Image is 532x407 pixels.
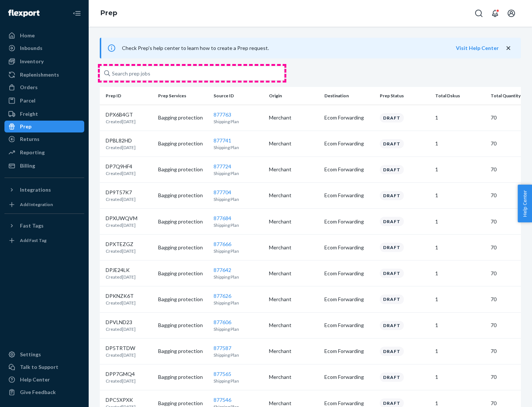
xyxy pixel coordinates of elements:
[4,108,84,120] a: Freight
[20,351,41,358] div: Settings
[214,163,231,169] a: 877724
[269,270,318,277] p: Merchant
[158,270,208,277] p: Bagging protection
[324,270,374,277] p: Ecom Forwarding
[106,266,136,274] p: DPJE24LK
[20,376,50,383] div: Help Center
[214,397,231,403] a: 877546
[106,222,137,228] p: Created [DATE]
[20,201,53,208] div: Add Integration
[4,361,84,373] a: Talk to Support
[435,218,485,225] p: 1
[100,66,284,81] input: Search prep jobs
[20,388,56,396] div: Give Feedback
[20,237,47,243] div: Add Fast Tag
[106,144,136,151] p: Created [DATE]
[214,319,231,325] a: 877606
[106,111,136,118] p: DPX6B4GT
[214,189,231,195] a: 877704
[380,191,404,200] div: Draft
[20,44,42,52] div: Inbounds
[106,326,136,332] p: Created [DATE]
[158,347,208,355] p: Bagging protection
[214,248,263,254] p: Shipping Plan
[435,114,485,121] p: 1
[214,215,231,221] a: 877684
[106,396,136,404] p: DPC5XPXK
[214,300,263,306] p: Shipping Plan
[435,166,485,173] p: 1
[20,110,38,118] div: Freight
[4,235,84,246] a: Add Fast Tag
[20,162,35,169] div: Billing
[504,6,519,21] button: Open account menu
[471,6,486,21] button: Open Search Box
[435,400,485,407] p: 1
[20,58,44,65] div: Inventory
[106,137,136,144] p: DPBL82HD
[158,218,208,225] p: Bagging protection
[100,9,117,17] a: Prep
[4,199,84,211] a: Add Integration
[324,347,374,355] p: Ecom Forwarding
[324,322,374,329] p: Ecom Forwarding
[20,186,51,194] div: Integrations
[380,139,404,148] div: Draft
[435,296,485,303] p: 1
[158,322,208,329] p: Bagging protection
[435,347,485,355] p: 1
[4,147,84,158] a: Reporting
[214,222,263,228] p: Shipping Plan
[20,97,35,104] div: Parcel
[214,378,263,384] p: Shipping Plan
[214,352,263,358] p: Shipping Plan
[4,349,84,360] a: Settings
[4,184,84,196] button: Integrations
[4,55,84,67] a: Inventory
[214,345,231,351] a: 877587
[214,371,231,377] a: 877565
[158,166,208,173] p: Bagging protection
[214,267,231,273] a: 877642
[106,163,136,170] p: DP7Q9HF4
[321,87,377,105] th: Destination
[106,344,136,352] p: DP5TRTDW
[20,222,44,229] div: Fast Tags
[435,373,485,381] p: 1
[380,243,404,252] div: Draft
[380,295,404,304] div: Draft
[435,270,485,277] p: 1
[20,363,58,371] div: Talk to Support
[20,84,38,91] div: Orders
[158,192,208,199] p: Bagging protection
[106,370,136,378] p: DPP7GMQ4
[269,322,318,329] p: Merchant
[214,196,263,202] p: Shipping Plan
[435,192,485,199] p: 1
[324,114,374,121] p: Ecom Forwarding
[69,6,84,21] button: Close Navigation
[435,322,485,329] p: 1
[324,218,374,225] p: Ecom Forwarding
[20,71,59,78] div: Replenishments
[4,386,84,398] button: Give Feedback
[324,373,374,381] p: Ecom Forwarding
[158,400,208,407] p: Bagging protection
[122,45,269,51] span: Check Prep's help center to learn how to create a Prep request.
[106,274,136,280] p: Created [DATE]
[324,296,374,303] p: Ecom Forwarding
[106,319,136,326] p: DPVLND23
[106,248,136,254] p: Created [DATE]
[214,137,231,144] a: 877741
[8,10,40,17] img: Flexport logo
[4,95,84,107] a: Parcel
[4,42,84,54] a: Inbounds
[4,30,84,41] a: Home
[214,293,231,299] a: 877626
[266,87,321,105] th: Origin
[505,44,512,52] button: close
[380,165,404,174] div: Draft
[4,81,84,93] a: Orders
[324,140,374,147] p: Ecom Forwarding
[435,244,485,251] p: 1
